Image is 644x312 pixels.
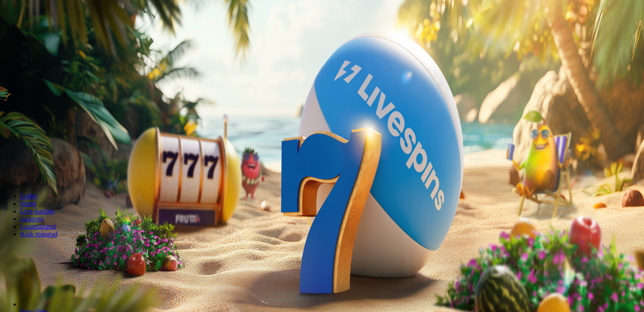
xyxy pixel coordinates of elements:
[20,200,36,207] a: Slotid
[3,178,641,238] nav: Lobby
[20,192,38,200] a: Lobby
[20,230,58,238] a: Kõik mängud
[20,215,44,222] a: Jackpots
[20,208,55,215] a: Live-kasiino
[20,223,56,230] a: Lauamängud
[3,178,641,254] header: Lobby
